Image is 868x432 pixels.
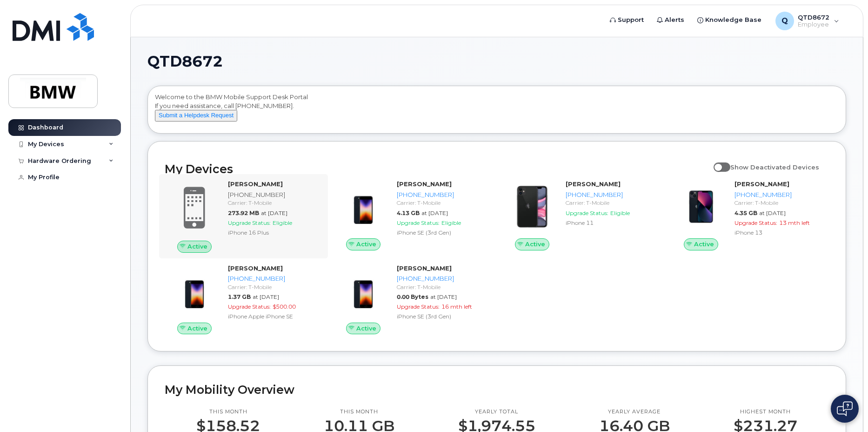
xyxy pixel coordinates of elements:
[734,180,789,188] strong: [PERSON_NAME]
[610,209,630,216] span: Eligible
[228,303,271,310] span: Upgrade Status:
[397,219,440,226] span: Upgrade Status:
[566,209,608,216] span: Upgrade Status:
[430,293,457,300] span: at [DATE]
[228,180,283,188] strong: [PERSON_NAME]
[837,401,853,416] img: Open chat
[228,209,259,216] span: 273.92 MB
[421,209,448,216] span: at [DATE]
[228,312,319,320] div: iPhone Apple iPhone SE
[187,242,207,251] span: Active
[228,229,319,236] div: iPhone 16 Plus
[759,209,786,216] span: at [DATE]
[341,269,386,313] img: image20231002-3703462-1angbar.jpeg
[566,219,656,227] div: iPhone 11
[734,190,825,199] div: [PHONE_NUMBER]
[165,264,322,335] a: Active[PERSON_NAME][PHONE_NUMBER]Carrier: T-Mobile1.37 GBat [DATE]Upgrade Status:$500.00iPhone Ap...
[196,408,260,416] p: This month
[397,312,487,320] div: iPhone SE (3rd Gen)
[397,303,440,310] span: Upgrade Status:
[734,229,825,236] div: iPhone 13
[228,293,251,300] span: 1.37 GB
[525,240,545,249] span: Active
[734,209,757,216] span: 4.35 GB
[165,180,322,252] a: Active[PERSON_NAME][PHONE_NUMBER]Carrier: T-Mobile273.92 MBat [DATE]Upgrade Status:EligibleiPhone...
[734,408,797,416] p: Highest month
[694,240,714,249] span: Active
[228,199,319,207] div: Carrier: T-Mobile
[458,408,535,416] p: Yearly total
[510,184,554,229] img: iPhone_11.jpg
[273,219,292,226] span: Eligible
[679,184,723,229] img: image20231002-3703462-1ig824h.jpeg
[228,190,319,199] div: [PHONE_NUMBER]
[599,408,670,416] p: Yearly average
[397,283,487,291] div: Carrier: T-Mobile
[441,303,472,310] span: 16 mth left
[566,190,656,199] div: [PHONE_NUMBER]
[228,219,271,226] span: Upgrade Status:
[671,180,829,250] a: Active[PERSON_NAME][PHONE_NUMBER]Carrier: T-Mobile4.35 GBat [DATE]Upgrade Status:13 mth leftiPhon...
[187,324,207,333] span: Active
[730,163,819,171] span: Show Deactivated Devices
[714,158,721,166] input: Show Deactivated Devices
[356,240,376,249] span: Active
[356,324,376,333] span: Active
[397,293,428,300] span: 0.00 Bytes
[228,274,319,283] div: [PHONE_NUMBER]
[253,293,279,300] span: at [DATE]
[228,283,319,291] div: Carrier: T-Mobile
[566,199,656,207] div: Carrier: T-Mobile
[165,383,829,397] h2: My Mobility Overview
[566,180,621,188] strong: [PERSON_NAME]
[324,408,394,416] p: This month
[261,209,287,216] span: at [DATE]
[397,199,487,207] div: Carrier: T-Mobile
[155,111,237,119] a: Submit a Helpdesk Request
[147,54,223,68] span: QTD8672
[228,264,283,272] strong: [PERSON_NAME]
[155,93,839,130] div: Welcome to the BMW Mobile Support Desk Portal If you need assistance, call [PHONE_NUMBER].
[502,180,660,250] a: Active[PERSON_NAME][PHONE_NUMBER]Carrier: T-MobileUpgrade Status:EligibleiPhone 11
[397,190,487,199] div: [PHONE_NUMBER]
[165,162,709,176] h2: My Devices
[397,264,452,272] strong: [PERSON_NAME]
[734,199,825,207] div: Carrier: T-Mobile
[441,219,461,226] span: Eligible
[779,219,810,226] span: 13 mth left
[734,219,777,226] span: Upgrade Status:
[334,264,491,335] a: Active[PERSON_NAME][PHONE_NUMBER]Carrier: T-Mobile0.00 Bytesat [DATE]Upgrade Status:16 mth leftiP...
[172,269,217,313] img: image20231002-3703462-10zne2t.jpeg
[397,229,487,236] div: iPhone SE (3rd Gen)
[273,303,296,310] span: $500.00
[334,180,491,250] a: Active[PERSON_NAME][PHONE_NUMBER]Carrier: T-Mobile4.13 GBat [DATE]Upgrade Status:EligibleiPhone S...
[397,209,420,216] span: 4.13 GB
[341,184,386,229] img: image20231002-3703462-1angbar.jpeg
[397,274,487,283] div: [PHONE_NUMBER]
[155,110,237,121] button: Submit a Helpdesk Request
[397,180,452,188] strong: [PERSON_NAME]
